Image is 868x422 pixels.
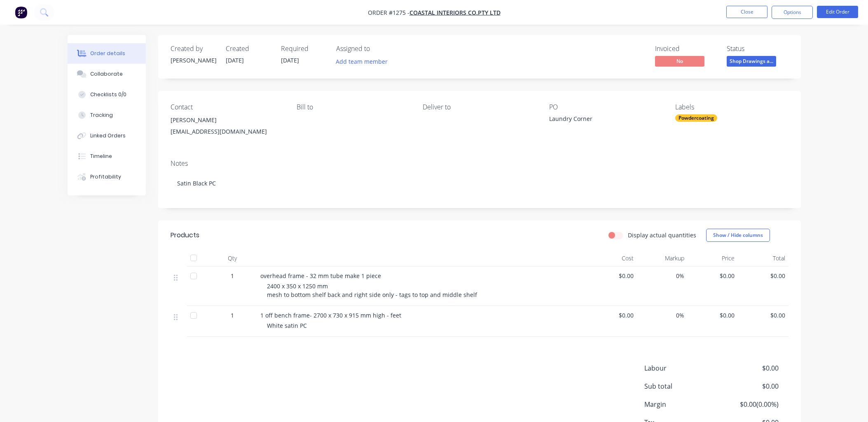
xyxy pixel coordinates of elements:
div: Powdercoating [675,114,717,122]
span: $0.00 [741,271,785,280]
span: $0.00 [590,311,634,320]
div: Collaborate [90,70,123,78]
span: 0% [640,311,684,320]
span: White satin PC [267,322,307,329]
div: Created [226,45,271,53]
span: Margin [644,399,718,409]
span: Sub total [644,381,718,391]
div: Assigned to [336,45,419,53]
span: 2400 x 350 x 1250 mm mesh to bottom shelf back and right side only - tags to top and middle shelf [267,282,477,299]
div: [EMAIL_ADDRESS][DOMAIN_NAME] [171,126,283,137]
div: Satin Black PC [171,171,788,196]
span: $0.00 [741,311,785,320]
span: [DATE] [281,56,299,64]
div: Cost [587,250,637,267]
div: Contact [171,103,283,111]
div: Notes [171,160,788,167]
span: Order #1275 - [368,9,409,16]
button: Checklists 0/0 [68,84,146,105]
button: Add team member [331,56,392,67]
span: 1 [231,271,234,280]
div: Required [281,45,326,53]
div: Total [738,250,788,267]
span: Shop Drawings a... [727,56,776,66]
img: Factory [15,6,27,19]
div: Timeline [90,153,112,160]
button: Edit Order [817,6,858,18]
span: $0.00 [717,381,778,391]
button: Options [772,6,813,19]
a: Coastal Interiors Co.PTY LTD [409,9,501,16]
div: [PERSON_NAME] [171,56,216,65]
button: Collaborate [68,64,146,84]
span: $0.00 [590,271,634,280]
div: Laundry Corner [549,114,652,126]
button: Close [726,6,767,18]
div: Price [688,250,738,267]
span: overhead frame - 32 mm tube make 1 piece [260,272,381,280]
label: Display actual quantities [628,231,696,239]
div: Markup [637,250,688,267]
div: Deliver to [423,103,536,111]
div: Created by [171,45,216,53]
div: Invoiced [655,45,717,53]
button: Tracking [68,105,146,125]
div: Qty [208,250,257,267]
button: Add team member [336,56,392,67]
div: Bill to [297,103,409,111]
button: Timeline [68,146,146,167]
div: Order details [90,50,125,57]
span: $0.00 [691,311,735,320]
div: Checklists 0/0 [90,91,126,98]
div: Linked Orders [90,132,126,139]
button: Show / Hide columns [706,229,770,242]
div: Status [727,45,788,53]
span: No [655,56,704,66]
span: $0.00 [717,363,778,373]
span: $0.00 [691,271,735,280]
div: PO [549,103,662,111]
div: Products [171,230,199,240]
span: 0% [640,271,684,280]
div: Tracking [90,111,113,119]
button: Shop Drawings a... [727,56,776,68]
span: 1 off bench frame- 2700 x 730 x 915 mm high - feet [260,311,401,319]
button: Order details [68,43,146,64]
button: Linked Orders [68,125,146,146]
span: 1 [231,311,234,320]
button: Profitability [68,167,146,187]
span: $0.00 ( 0.00 %) [717,399,778,409]
div: [PERSON_NAME] [171,114,283,126]
div: [PERSON_NAME][EMAIL_ADDRESS][DOMAIN_NAME] [171,114,283,141]
div: Labels [675,103,788,111]
span: Labour [644,363,718,373]
span: [DATE] [226,56,244,64]
div: Profitability [90,173,121,181]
